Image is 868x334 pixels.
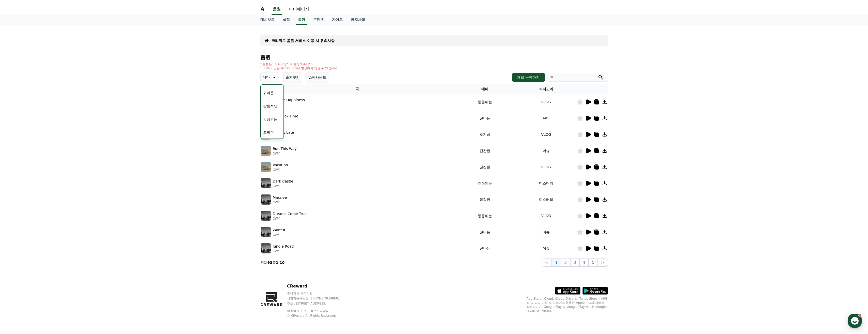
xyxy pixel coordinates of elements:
[280,261,285,265] strong: 10
[273,146,297,151] p: Run This Way
[515,175,577,191] td: 미스터리
[306,72,328,82] button: 쇼핑사운드
[261,178,271,188] img: music
[328,15,347,25] a: 가이드
[273,168,288,172] p: CWY
[454,94,515,110] td: 통통튀는
[454,208,515,224] td: 통통튀는
[515,110,577,126] td: 유머
[273,217,307,221] p: CWY
[515,208,577,224] td: VLOG
[273,151,297,156] p: CWY
[66,161,98,174] a: 설정
[260,62,339,66] p: * 볼륨은 15% 이상으로 설정해주세요.
[273,200,287,204] p: CWY
[273,119,298,123] p: CWY
[515,84,577,94] th: 카테고리
[273,184,293,188] p: CWY
[287,314,349,318] p: © CReward All Rights Reserved.
[454,224,515,240] td: 신나는
[273,162,288,168] p: Vacation
[279,15,294,25] a: 실적
[454,84,515,94] th: 테마
[285,4,313,15] a: 마이페이지
[454,240,515,256] td: 신나는
[304,309,329,313] a: 개인정보처리방침
[512,73,545,82] button: 채널 등록하기
[261,100,279,112] button: 감동적인
[552,259,561,267] button: 1
[287,283,349,289] p: CReward
[267,261,272,265] strong: 93
[261,243,271,253] img: music
[309,15,328,25] a: 콘텐츠
[515,143,577,159] td: 이슈
[260,84,454,94] th: 곡
[273,227,286,233] p: Want It
[454,126,515,143] td: 호기심
[260,72,279,82] button: 테마
[454,175,515,191] td: 긴장되는
[46,169,53,173] span: 대화
[2,161,34,174] a: 홈
[256,4,269,15] a: 홈
[347,15,369,25] a: 공지사항
[78,169,85,173] span: 설정
[272,38,335,43] a: 크리워드 음원 서비스 이용 시 유의사항
[261,211,271,221] img: music
[276,261,278,265] strong: 1
[261,127,276,138] button: 코믹한
[589,259,598,267] button: 5
[261,227,271,237] img: music
[287,309,303,313] a: 이용약관
[454,191,515,208] td: 웅장한
[273,179,293,184] p: Dark Castle
[515,240,577,256] td: 이슈
[283,72,302,82] button: 즐겨찾기
[515,94,577,110] td: VLOG
[273,233,286,237] p: CWY
[273,211,307,217] p: Dreams Come True
[570,259,579,267] button: 3
[261,114,279,125] button: 긴장되는
[454,110,515,126] td: 신나는
[273,244,294,249] p: Jungle Road
[515,191,577,208] td: 미스터리
[515,126,577,143] td: VLOG
[34,161,66,174] a: 대화
[273,103,305,107] p: CWY
[296,15,307,25] a: 음원
[256,15,279,25] a: 대시보드
[260,260,285,265] p: 전체 중 -
[273,114,298,119] p: Cat Rack Time
[515,224,577,240] td: 이슈
[527,297,608,313] p: App Store, iCloud, iCloud Drive 및 iTunes Store는 미국과 그 밖의 나라 및 지역에서 등록된 Apple Inc.의 서비스 상표입니다. Goo...
[263,74,270,81] p: 테마
[561,259,570,267] button: 2
[261,162,271,172] img: music
[272,4,282,15] a: 음원
[542,259,552,267] button: <
[515,159,577,175] td: VLOG
[261,87,276,98] button: 귀여운
[260,54,608,60] h4: 음원
[273,97,305,103] p: A Little Happiness
[454,159,515,175] td: 잔잔한
[454,143,515,159] td: 잔잔한
[287,301,349,306] p: 주소 : [STREET_ADDRESS]
[579,259,589,267] button: 4
[261,194,271,205] img: music
[260,66,339,70] p: * 35초 미만은 수익이 적거나 발생하지 않을 수 있습니다.
[598,259,608,267] button: >
[273,249,294,253] p: CWY
[261,146,271,156] img: music
[273,195,287,200] p: Massive
[16,169,19,173] span: 홈
[287,296,349,300] p: 사업자등록번호 : [PHONE_NUMBER]
[287,291,349,295] p: 주식회사 와이피랩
